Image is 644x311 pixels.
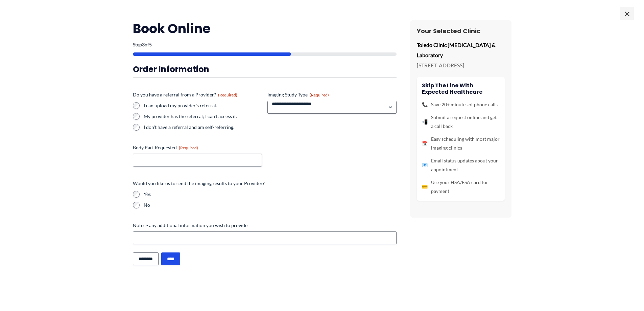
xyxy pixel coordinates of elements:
[422,117,428,126] span: 📲
[267,91,397,98] label: Imaging Study Type
[144,113,262,120] label: My provider has the referral; I can't access it.
[422,100,500,109] li: Save 20+ minutes of phone calls
[179,145,198,150] span: (Required)
[144,102,262,109] label: I can upload my provider's referral.
[422,161,428,170] span: 📧
[133,144,262,151] label: Body Part Requested
[422,139,428,148] span: 📅
[422,82,500,95] h4: Skip the line with Expected Healthcare
[310,92,329,97] span: (Required)
[133,64,397,74] h3: Order Information
[417,27,505,35] h3: Your Selected Clinic
[218,92,237,97] span: (Required)
[133,222,397,229] label: Notes - any additional information you wish to provide
[133,42,397,47] p: Step of
[144,191,397,198] label: Yes
[422,156,500,174] li: Email status updates about your appointment
[422,100,428,109] span: 📞
[133,180,265,187] legend: Would you like us to send the imaging results to your Provider?
[144,202,397,208] label: No
[422,135,500,152] li: Easy scheduling with most major imaging clinics
[417,60,505,70] p: [STREET_ADDRESS]
[133,20,397,37] h2: Book Online
[142,42,145,47] span: 3
[133,91,237,98] legend: Do you have a referral from a Provider?
[422,178,500,196] li: Use your HSA/FSA card for payment
[422,182,428,191] span: 💳
[417,40,505,60] p: Toledo Clinic [MEDICAL_DATA] & Laboratory
[422,113,500,131] li: Submit a request online and get a call back
[144,124,262,131] label: I don't have a referral and am self-referring.
[620,7,634,20] span: ×
[149,42,152,47] span: 5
